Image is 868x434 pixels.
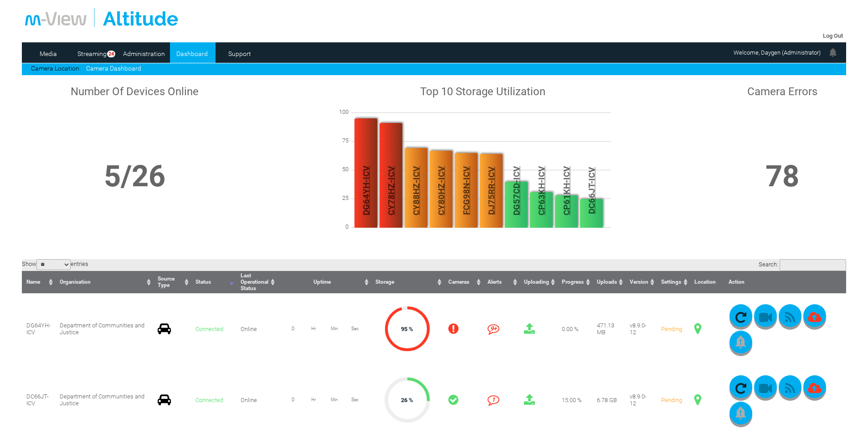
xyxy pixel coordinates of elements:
[25,85,245,98] h1: Number Of Devices Online
[561,134,572,248] span: CP61KH-ICV
[361,134,371,248] span: DG64YH-ICV
[324,326,344,331] span: Min
[735,407,746,419] img: bell_icon_gray.png
[303,326,324,331] span: Hr
[401,326,413,332] span: 95 %
[524,279,549,285] span: Uploading
[326,166,353,173] span: 50
[597,279,617,285] span: Uploads
[86,65,141,72] a: Camera Dashboard
[625,271,657,293] th: Version : activate to sort column ascending
[60,322,144,336] span: Department of Communities and Justice
[401,397,413,403] span: 26 %
[586,134,597,248] span: DC66JT-ICV
[519,271,557,293] th: Uploading : activate to sort column ascending
[236,271,277,293] th: Last Operational Status : activate to sort column ascending
[241,272,268,291] span: Last Operational Status
[26,47,71,61] a: Media
[444,271,483,293] th: Cameras : activate to sort column ascending
[313,279,331,285] span: Uptime
[690,271,724,293] th: Location
[557,271,592,293] th: Progress : activate to sort column ascending
[195,397,223,403] span: Connected
[236,293,277,364] td: Online
[488,323,499,335] i: 9+
[22,260,88,267] label: Show entries
[324,397,344,402] span: Min
[375,279,394,285] span: Storage
[277,271,371,293] th: Uptime : activate to sort column ascending
[823,32,843,39] a: Log Out
[488,394,499,406] i: 1
[158,276,175,288] span: Source Type
[661,326,682,332] span: Pending
[326,137,353,144] span: 75
[562,326,579,332] span: 0.00 %
[26,279,40,285] span: Name
[122,47,166,61] a: Administration
[661,397,682,403] span: Pending
[759,261,846,268] label: Search:
[448,279,469,285] span: Cameras
[153,271,191,293] th: Source Type : activate to sort column ascending
[74,47,110,61] a: Streaming
[26,322,51,336] span: DG64YH-ICV
[486,134,497,248] span: DJ75RR-ICV
[724,271,847,293] th: Action
[734,49,821,56] span: Welcome, Daygen (Administrator)
[326,194,353,201] span: 25
[282,397,303,402] span: D
[657,271,690,293] th: Settings : activate to sort column ascending
[661,279,681,285] span: Settings
[22,271,55,293] th: Name : activate to sort column ascending
[170,47,214,61] a: Dashboard
[827,47,838,58] img: bell24.png
[303,397,324,402] span: Hr
[326,108,353,115] span: 100
[592,293,625,364] td: 471.13 MB
[25,159,245,194] h1: 5/26
[536,134,547,248] span: CP63KH-ICV
[630,279,648,285] span: Version
[721,159,843,194] h1: 78
[488,279,502,285] span: Alerts
[386,134,396,248] span: CY78HZ-ICV
[371,271,444,293] th: Storage : activate to sort column ascending
[483,271,520,293] th: Alerts : activate to sort column ascending
[411,134,421,248] span: CY88HZ-ICV
[195,326,223,332] span: Connected
[735,336,746,348] img: bell_icon_gray.png
[107,51,115,57] span: 24
[326,223,353,230] span: 0
[721,85,843,98] h1: Camera Errors
[345,326,365,331] span: Sec
[55,271,154,293] th: Organisation : activate to sort column ascending
[36,259,71,270] select: Showentries
[218,47,262,61] a: Support
[436,134,447,248] span: CY80HZ-ICV
[511,134,522,248] span: DG57CD-ICV
[780,259,846,271] input: Search:
[694,279,716,285] span: Location
[282,326,303,331] span: D
[191,271,236,293] th: Status : activate to sort column ascending
[31,65,79,72] a: Camera Location
[250,85,716,98] h1: Top 10 Storage Utilization
[729,279,745,285] span: Action
[625,293,657,364] td: v8.9.0-12
[562,279,584,285] span: Progress
[60,279,91,285] span: Organisation
[592,271,625,293] th: Uploads : activate to sort column ascending
[60,393,144,407] span: Department of Communities and Justice
[461,134,472,248] span: FCG98N-ICV
[345,397,365,402] span: Sec
[562,397,582,403] span: 15.00 %
[195,279,211,285] span: Status
[26,393,49,407] span: DC66JT-ICV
